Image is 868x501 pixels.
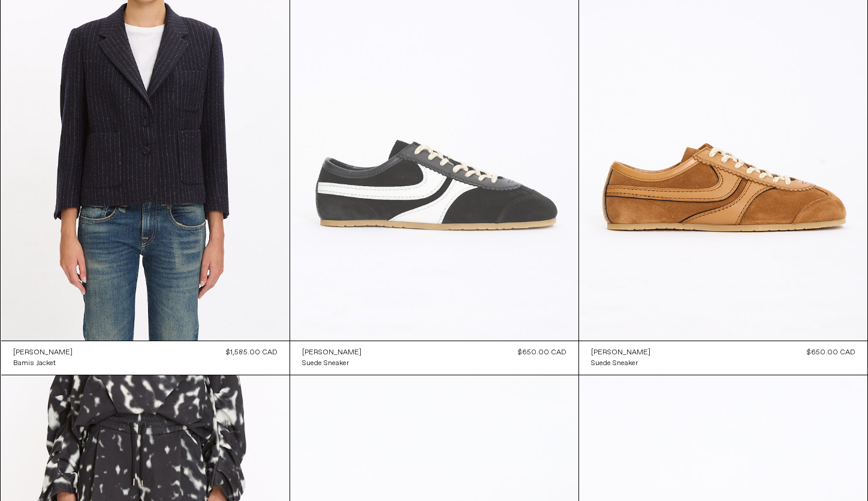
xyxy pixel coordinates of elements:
a: Suede Sneaker [591,358,650,369]
div: [PERSON_NAME] [13,348,73,358]
a: Bamis Jacket [13,358,73,369]
div: Suede Sneaker [302,359,349,369]
div: $650.00 CAD [518,347,566,358]
div: $650.00 CAD [807,347,855,358]
div: [PERSON_NAME] [591,348,650,358]
a: [PERSON_NAME] [302,347,361,358]
div: [PERSON_NAME] [302,348,361,358]
a: [PERSON_NAME] [13,347,73,358]
a: [PERSON_NAME] [591,347,650,358]
div: Bamis Jacket [13,359,56,369]
div: $1,585.00 CAD [226,347,278,358]
a: Suede Sneaker [302,358,361,369]
div: Suede Sneaker [591,359,638,369]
